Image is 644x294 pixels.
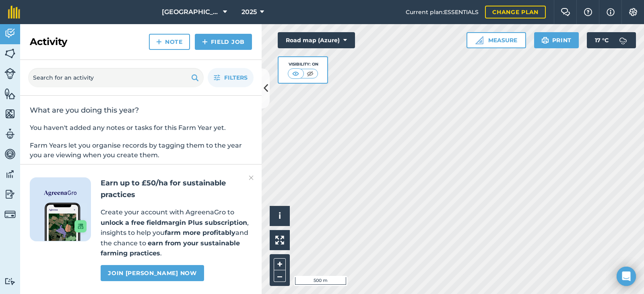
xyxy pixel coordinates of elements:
[4,148,16,160] img: svg+xml;base64,PD94bWwgdmVyc2lvbj0iMS4wIiBlbmNvZGluZz0idXRmLTgiPz4KPCEtLSBHZW5lcmF0b3I6IEFkb2JlIE...
[4,108,16,120] img: svg+xml;base64,PHN2ZyB4bWxucz0iaHR0cDovL3d3dy53My5vcmcvMjAwMC9zdmciIHdpZHRoPSI1NiIgaGVpZ2h0PSI2MC...
[583,8,593,16] img: A question mark icon
[615,32,631,48] img: svg+xml;base64,PD94bWwgdmVyc2lvbj0iMS4wIiBlbmNvZGluZz0idXRmLTgiPz4KPCEtLSBHZW5lcmF0b3I6IEFkb2JlIE...
[101,265,204,281] a: Join [PERSON_NAME] now
[475,36,483,44] img: Ruler icon
[101,219,247,226] strong: unlock a free fieldmargin Plus subscription
[274,258,286,270] button: +
[270,206,290,226] button: i
[45,203,87,241] img: Screenshot of the Gro app
[4,188,16,200] img: svg+xml;base64,PD94bWwgdmVyc2lvbj0iMS4wIiBlbmNvZGluZz0idXRmLTgiPz4KPCEtLSBHZW5lcmF0b3I6IEFkb2JlIE...
[101,239,240,257] strong: earn from your sustainable farming practices
[274,270,286,282] button: –
[30,35,67,48] h2: Activity
[30,123,252,133] p: You haven't added any notes or tasks for this Farm Year yet.
[541,35,549,45] img: svg+xml;base64,PHN2ZyB4bWxucz0iaHR0cDovL3d3dy53My5vcmcvMjAwMC9zdmciIHdpZHRoPSIxOSIgaGVpZ2h0PSIyNC...
[202,37,208,47] img: svg+xml;base64,PHN2ZyB4bWxucz0iaHR0cDovL3d3dy53My5vcmcvMjAwMC9zdmciIHdpZHRoPSIxNCIgaGVpZ2h0PSIyNC...
[305,70,315,78] img: svg+xml;base64,PHN2ZyB4bWxucz0iaHR0cDovL3d3dy53My5vcmcvMjAwMC9zdmciIHdpZHRoPSI1MCIgaGVpZ2h0PSI0MC...
[165,229,235,236] strong: farm more profitably
[101,177,252,201] h2: Earn up to £50/ha for sustainable practices
[291,70,301,78] img: svg+xml;base64,PHN2ZyB4bWxucz0iaHR0cDovL3d3dy53My5vcmcvMjAwMC9zdmciIHdpZHRoPSI1MCIgaGVpZ2h0PSI0MC...
[288,61,318,68] div: Visibility: On
[275,236,284,245] img: Four arrows, one pointing top left, one top right, one bottom right and the last bottom left
[466,32,526,48] button: Measure
[406,8,479,16] span: Current plan : ESSENTIALS
[30,141,252,160] p: Farm Years let you organise records by tagging them to the year you are viewing when you create t...
[4,278,16,285] img: svg+xml;base64,PD94bWwgdmVyc2lvbj0iMS4wIiBlbmNvZGluZz0idXRmLTgiPz4KPCEtLSBHZW5lcmF0b3I6IEFkb2JlIE...
[162,7,220,17] span: [GEOGRAPHIC_DATA]
[595,32,609,48] span: 17 ° C
[4,68,16,79] img: svg+xml;base64,PD94bWwgdmVyc2lvbj0iMS4wIiBlbmNvZGluZz0idXRmLTgiPz4KPCEtLSBHZW5lcmF0b3I6IEFkb2JlIE...
[149,34,190,50] a: Note
[4,88,16,100] img: svg+xml;base64,PHN2ZyB4bWxucz0iaHR0cDovL3d3dy53My5vcmcvMjAwMC9zdmciIHdpZHRoPSI1NiIgaGVpZ2h0PSI2MC...
[208,68,254,87] button: Filters
[4,128,16,140] img: svg+xml;base64,PD94bWwgdmVyc2lvbj0iMS4wIiBlbmNvZGluZz0idXRmLTgiPz4KPCEtLSBHZW5lcmF0b3I6IEFkb2JlIE...
[628,8,638,16] img: A cog icon
[4,27,16,39] img: svg+xml;base64,PD94bWwgdmVyc2lvbj0iMS4wIiBlbmNvZGluZz0idXRmLTgiPz4KPCEtLSBHZW5lcmF0b3I6IEFkb2JlIE...
[242,7,257,17] span: 2025
[4,209,16,220] img: svg+xml;base64,PD94bWwgdmVyc2lvbj0iMS4wIiBlbmNvZGluZz0idXRmLTgiPz4KPCEtLSBHZW5lcmF0b3I6IEFkb2JlIE...
[278,32,355,48] button: Road map (Azure)
[30,105,252,115] h2: What are you doing this year?
[4,168,16,180] img: svg+xml;base64,PD94bWwgdmVyc2lvbj0iMS4wIiBlbmNvZGluZz0idXRmLTgiPz4KPCEtLSBHZW5lcmF0b3I6IEFkb2JlIE...
[617,267,636,286] div: Open Intercom Messenger
[28,68,204,87] input: Search for an activity
[561,8,570,16] img: Two speech bubbles overlapping with the left bubble in the forefront
[101,207,252,259] p: Create your account with AgreenaGro to , insights to help you and the chance to .
[485,6,546,19] a: Change plan
[195,34,252,50] a: Field Job
[191,73,199,82] img: svg+xml;base64,PHN2ZyB4bWxucz0iaHR0cDovL3d3dy53My5vcmcvMjAwMC9zdmciIHdpZHRoPSIxOSIgaGVpZ2h0PSIyNC...
[607,7,615,17] img: svg+xml;base64,PHN2ZyB4bWxucz0iaHR0cDovL3d3dy53My5vcmcvMjAwMC9zdmciIHdpZHRoPSIxNyIgaGVpZ2h0PSIxNy...
[534,32,579,48] button: Print
[4,47,16,60] img: svg+xml;base64,PHN2ZyB4bWxucz0iaHR0cDovL3d3dy53My5vcmcvMjAwMC9zdmciIHdpZHRoPSI1NiIgaGVpZ2h0PSI2MC...
[8,6,20,19] img: fieldmargin Logo
[587,32,636,48] button: 17 °C
[156,37,162,47] img: svg+xml;base64,PHN2ZyB4bWxucz0iaHR0cDovL3d3dy53My5vcmcvMjAwMC9zdmciIHdpZHRoPSIxNCIgaGVpZ2h0PSIyNC...
[279,211,281,221] span: i
[249,173,254,183] img: svg+xml;base64,PHN2ZyB4bWxucz0iaHR0cDovL3d3dy53My5vcmcvMjAwMC9zdmciIHdpZHRoPSIyMiIgaGVpZ2h0PSIzMC...
[224,73,248,82] span: Filters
